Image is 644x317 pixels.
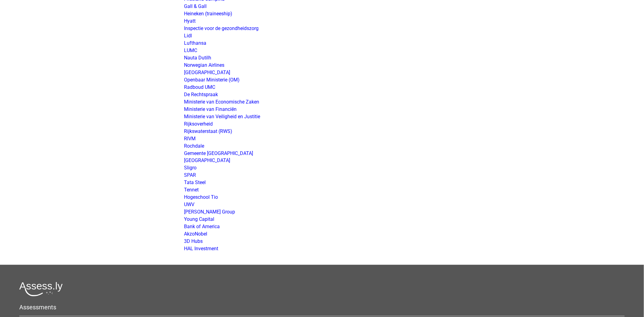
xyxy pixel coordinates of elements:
a: Inspectie voor de gezondheidszorg [184,25,259,31]
h5: Assessments [19,304,625,311]
img: Assessly logo [19,282,63,296]
a: RIVM [184,136,196,142]
a: HAL Investment [184,246,219,252]
a: Rijkswaterstaat (RWS) [184,128,233,134]
a: LUMC [184,47,197,53]
a: Hyatt [184,18,196,24]
a: 3D Hubs [184,239,203,244]
a: Lufthansa [184,40,207,46]
a: Tata Steel [184,180,206,186]
a: UWV [184,202,195,208]
a: Young Capital [184,217,215,222]
a: Ministerie van Veiligheid en Justitie [184,114,260,119]
a: Openbaar Ministerie (OM) [184,77,240,83]
a: De Rechtspraak [184,92,218,97]
a: Tennet [184,187,199,193]
a: Hogeschool Tio [184,194,218,200]
a: Sligro [184,165,197,171]
a: Ministerie van Financiën [184,106,237,112]
a: Rochdale [184,143,204,149]
a: Heineken (traineeship) [184,11,233,17]
a: [GEOGRAPHIC_DATA] [184,70,230,75]
a: Ministerie van Economische Zaken [184,99,259,105]
a: Gall & Gall [184,3,207,9]
a: [GEOGRAPHIC_DATA] [184,158,230,164]
a: SPAR [184,172,196,178]
a: Norwegian Airlines [184,62,225,68]
a: Rijksoverheid [184,121,213,127]
a: Gemeente [GEOGRAPHIC_DATA] [184,150,253,156]
a: AkzoNobel [184,231,208,237]
a: [PERSON_NAME] Group [184,209,235,215]
a: Bank of America [184,224,220,230]
a: Nauta Dutilh [184,55,212,61]
a: Radboud UMC [184,84,215,90]
a: Lidl [184,33,192,39]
